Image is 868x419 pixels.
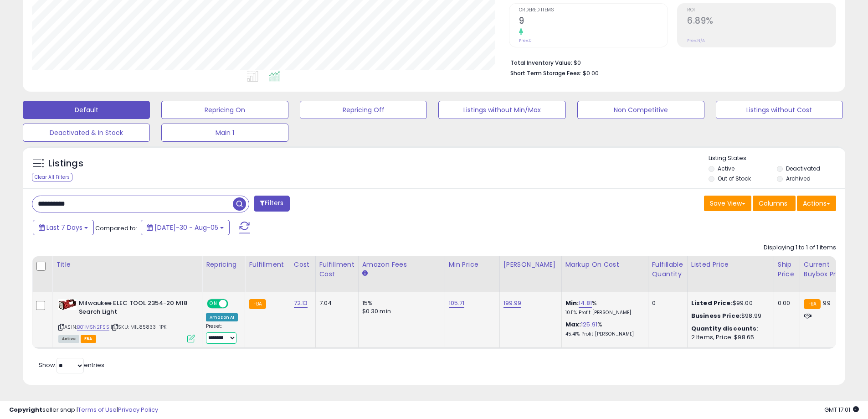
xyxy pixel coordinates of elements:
span: Ordered Items [519,8,668,13]
div: 0.00 [778,299,793,307]
div: [PERSON_NAME] [503,260,558,269]
small: FBA [804,299,821,309]
div: Markup on Cost [565,260,644,269]
small: Prev: N/A [687,38,705,43]
button: Columns [753,196,796,211]
div: Title [56,260,198,269]
b: Max: [565,320,581,329]
button: Non Competitive [577,101,704,119]
p: 10.11% Profit [PERSON_NAME] [565,310,641,316]
div: Ship Price [778,260,796,279]
b: Milwaukee ELEC TOOL 2354-20 M18 Search Light [79,299,190,318]
button: Default [23,101,150,119]
span: OFF [227,300,241,308]
h2: 6.89% [687,16,836,28]
span: Columns [759,199,787,208]
div: Current Buybox Price [804,260,851,279]
span: Show: entries [39,361,104,369]
label: Deactivated [786,165,820,172]
div: Amazon Fees [362,260,441,269]
span: FBA [81,335,96,343]
div: $99.00 [691,299,767,307]
div: Fulfillable Quantity [652,260,683,279]
a: Privacy Policy [118,405,158,414]
b: Business Price: [691,311,741,320]
li: $0 [510,57,829,67]
b: Total Inventory Value: [510,59,572,67]
strong: Copyright [9,405,42,414]
div: 15% [362,299,438,307]
h5: Listings [48,157,83,170]
span: $0.00 [583,69,599,78]
div: Clear All Filters [32,173,72,181]
span: All listings currently available for purchase on Amazon [58,335,79,343]
button: Save View [704,196,751,211]
small: FBA [249,299,266,309]
b: Min: [565,299,579,307]
b: Quantity discounts [691,324,757,333]
div: 0 [652,299,680,307]
div: Repricing [206,260,241,269]
img: 41yS2DzoKqL._SL40_.jpg [58,299,77,310]
button: Listings without Cost [716,101,843,119]
div: 2 Items, Price: $98.65 [691,333,767,341]
span: 99 [823,299,830,307]
span: 2025-08-13 17:01 GMT [824,405,859,414]
button: Repricing On [161,101,288,119]
button: [DATE]-30 - Aug-05 [141,220,230,235]
a: 105.71 [449,299,465,308]
div: Preset: [206,323,238,344]
span: | SKU: MIL85833_1PK [111,323,166,331]
th: The percentage added to the cost of goods (COGS) that forms the calculator for Min & Max prices. [561,256,648,292]
small: Amazon Fees. [362,269,368,278]
b: Listed Price: [691,299,733,307]
a: B01MSN2FSS [77,323,109,331]
button: Main 1 [161,124,288,142]
p: Listing States: [709,154,845,163]
div: $0.30 min [362,307,438,316]
label: Active [718,165,734,172]
span: Compared to: [95,224,137,233]
h2: 9 [519,16,668,28]
button: Listings without Min/Max [438,101,565,119]
small: Prev: 0 [519,38,532,43]
div: seller snap | | [9,406,158,414]
a: 125.91 [581,320,597,329]
label: Archived [786,175,811,182]
div: Displaying 1 to 1 of 1 items [764,243,836,252]
div: Fulfillment Cost [319,260,354,279]
div: ASIN: [58,299,195,341]
a: 14.81 [579,299,592,308]
p: 45.41% Profit [PERSON_NAME] [565,331,641,337]
a: Terms of Use [78,405,117,414]
div: $98.99 [691,312,767,320]
span: Last 7 Days [46,223,82,232]
div: : [691,325,767,333]
span: ON [208,300,219,308]
div: Fulfillment [249,260,286,269]
button: Last 7 Days [33,220,94,235]
button: Repricing Off [300,101,427,119]
div: Cost [294,260,312,269]
button: Filters [254,196,289,212]
div: Amazon AI [206,313,238,321]
button: Actions [797,196,836,211]
a: 199.99 [503,299,522,308]
a: 72.13 [294,299,308,308]
label: Out of Stock [718,175,751,182]
div: 7.04 [319,299,351,307]
button: Deactivated & In Stock [23,124,150,142]
div: % [565,299,641,316]
div: Min Price [449,260,496,269]
span: [DATE]-30 - Aug-05 [154,223,218,232]
div: % [565,321,641,337]
span: ROI [687,8,836,13]
b: Short Term Storage Fees: [510,69,581,77]
div: Listed Price [691,260,770,269]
